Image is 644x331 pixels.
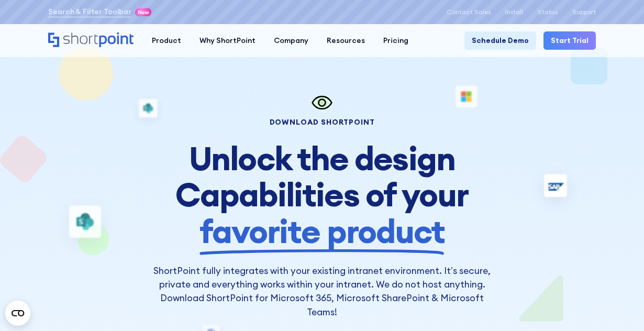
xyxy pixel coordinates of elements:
[592,281,644,331] iframe: Chat Widget
[274,35,308,46] div: Company
[383,35,408,46] div: Pricing
[48,6,131,17] a: Search & Filter Toolbar
[191,31,265,50] a: Why ShortPoint
[150,140,494,249] h1: Unlock the design Capabilities of your
[199,35,256,46] div: Why ShortPoint
[150,264,494,319] p: ShortPoint fully integrates with your existing intranet environment. It’s secure, private and eve...
[318,31,374,50] a: Resources
[199,213,445,249] span: favorite product
[143,31,191,50] a: Product
[150,118,494,126] div: Download Shortpoint
[374,31,418,50] a: Pricing
[543,31,596,50] a: Start Trial
[505,8,523,16] a: Install
[265,31,318,50] a: Company
[327,35,365,46] div: Resources
[152,35,181,46] div: Product
[5,301,30,326] button: Open CMP widget
[48,32,134,48] a: Home
[447,8,491,16] a: Contact Sales
[464,31,536,50] a: Schedule Demo
[572,8,596,16] a: Support
[538,8,558,16] a: Status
